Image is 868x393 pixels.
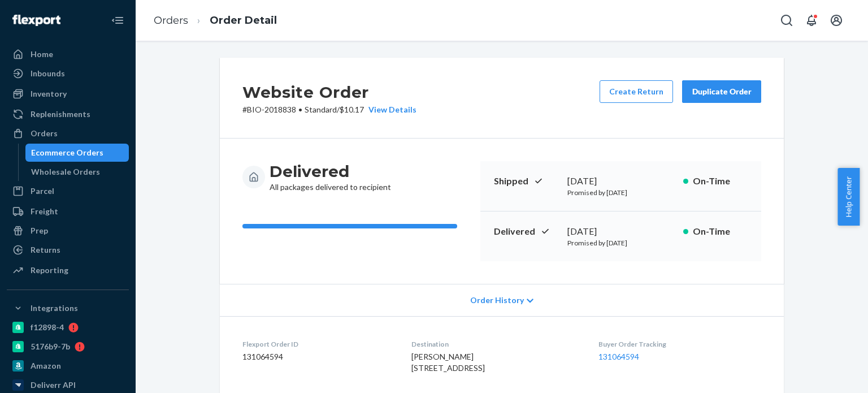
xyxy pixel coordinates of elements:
[775,9,798,32] button: Open Search Box
[567,175,674,188] div: [DATE]
[567,225,674,238] div: [DATE]
[825,9,848,32] button: Open account menu
[600,80,673,103] button: Create Return
[693,175,748,188] p: On-Time
[31,128,58,139] div: Orders
[242,80,416,104] h2: Website Order
[12,15,60,26] img: Flexport logo
[7,45,129,63] a: Home
[31,185,54,197] div: Parcel
[242,339,393,349] dt: Flexport Order ID
[7,318,129,336] a: f12898-4
[270,161,391,182] h3: Delivered
[470,295,524,306] span: Order History
[364,104,416,115] button: View Details
[7,182,129,200] a: Parcel
[31,379,76,391] div: Deliverr API
[31,49,53,60] div: Home
[7,202,129,221] a: Freight
[7,222,129,240] a: Prep
[31,166,100,178] div: Wholesale Orders
[7,105,129,123] a: Replenishments
[494,225,558,238] p: Delivered
[31,206,58,217] div: Freight
[598,339,761,349] dt: Buyer Order Tracking
[31,88,67,100] div: Inventory
[837,168,860,226] button: Help Center
[7,261,129,279] a: Reporting
[411,352,485,373] span: [PERSON_NAME] [STREET_ADDRESS]
[567,238,674,248] p: Promised by [DATE]
[411,339,580,349] dt: Destination
[7,85,129,103] a: Inventory
[31,341,70,352] div: 5176b9-7b
[7,241,129,259] a: Returns
[598,352,639,361] a: 131064594
[31,322,64,333] div: f12898-4
[693,225,748,238] p: On-Time
[796,359,857,387] iframe: Opens a widget where you can chat to one of our agents
[494,175,558,188] p: Shipped
[7,124,129,142] a: Orders
[242,351,393,362] dd: 131064594
[7,64,129,83] a: Inbounds
[31,68,65,79] div: Inbounds
[25,144,129,162] a: Ecommerce Orders
[242,104,416,115] p: # BIO-2018838 / $10.17
[7,338,129,356] a: 5176b9-7b
[31,225,48,236] div: Prep
[31,303,78,314] div: Integrations
[31,360,61,372] div: Amazon
[7,357,129,375] a: Amazon
[305,105,337,114] span: Standard
[7,299,129,317] button: Integrations
[567,188,674,197] p: Promised by [DATE]
[25,163,129,181] a: Wholesale Orders
[800,9,823,32] button: Open notifications
[692,86,752,97] div: Duplicate Order
[682,80,761,103] button: Duplicate Order
[31,147,103,158] div: Ecommerce Orders
[298,105,302,114] span: •
[270,161,391,193] div: All packages delivered to recipient
[154,14,188,27] a: Orders
[145,4,286,37] ol: breadcrumbs
[210,14,277,27] a: Order Detail
[31,244,60,256] div: Returns
[106,9,129,32] button: Close Navigation
[31,109,90,120] div: Replenishments
[31,265,68,276] div: Reporting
